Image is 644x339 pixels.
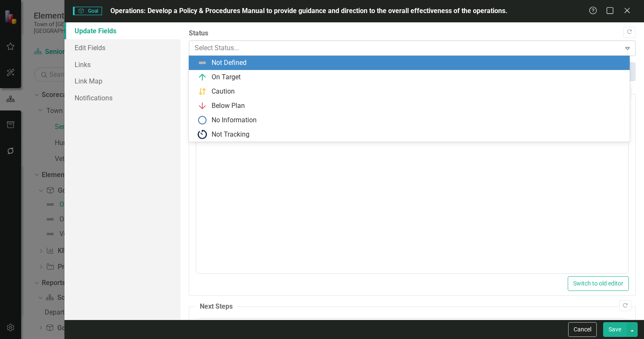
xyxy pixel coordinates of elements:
div: Not Tracking [212,130,250,140]
div: No Information [212,116,257,125]
img: Below Plan [197,101,207,111]
span: Operations: Develop a Policy & Procedures Manual to provide guidance and direction to the overall... [110,7,507,15]
a: Links [64,56,180,73]
iframe: Rich Text Area [196,126,628,273]
button: Save [603,322,627,337]
span: Goal [73,7,102,15]
label: Status [189,29,636,38]
img: Not Defined [197,58,207,68]
div: Not Defined [212,58,247,68]
div: On Target [212,73,241,82]
a: Edit Fields [64,39,180,56]
a: Update Fields [64,22,180,39]
img: On Target [197,72,207,82]
a: Link Map [64,73,180,89]
img: No Information [197,115,207,125]
img: Caution [197,86,207,97]
div: Below Plan [212,101,245,111]
a: Notifications [64,89,180,106]
legend: Next Steps [196,302,237,312]
img: Not Tracking [197,129,207,140]
button: Cancel [568,322,597,337]
button: Switch to old editor [568,276,629,291]
div: Caution [212,87,235,97]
